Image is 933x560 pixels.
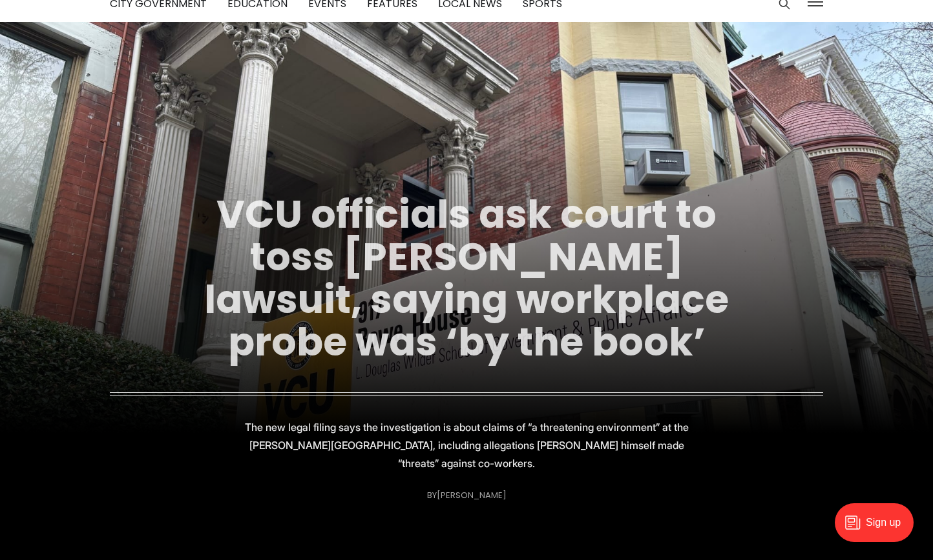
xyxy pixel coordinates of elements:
p: The new legal filing says the investigation is about claims of “a threatening environment” at the... [236,418,697,472]
iframe: portal-trigger [824,497,933,560]
a: VCU officials ask court to toss [PERSON_NAME] lawsuit, saying workplace probe was ‘by the book’ [204,187,729,369]
a: [PERSON_NAME] [437,489,507,501]
div: By [427,490,507,500]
